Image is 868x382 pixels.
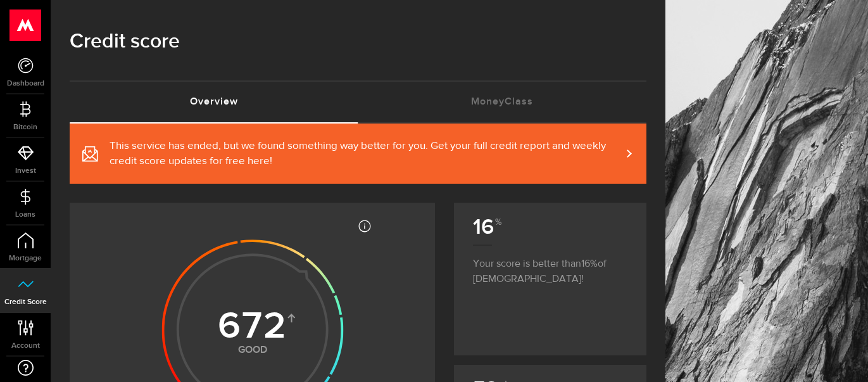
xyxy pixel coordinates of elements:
b: 16 [473,214,500,240]
span: This service has ended, but we found something way better for you. Get your full credit report an... [110,139,621,169]
p: Your score is better than of [DEMOGRAPHIC_DATA]! [473,245,627,287]
span: 16 [581,259,598,269]
a: This service has ended, but we found something way better for you. Get your full credit report an... [70,124,646,184]
a: MoneyClass [358,82,647,122]
a: Overview [70,82,358,122]
button: Open LiveChat chat widget [10,5,48,43]
ul: Tabs Navigation [70,80,646,124]
h1: Credit score [70,25,646,58]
